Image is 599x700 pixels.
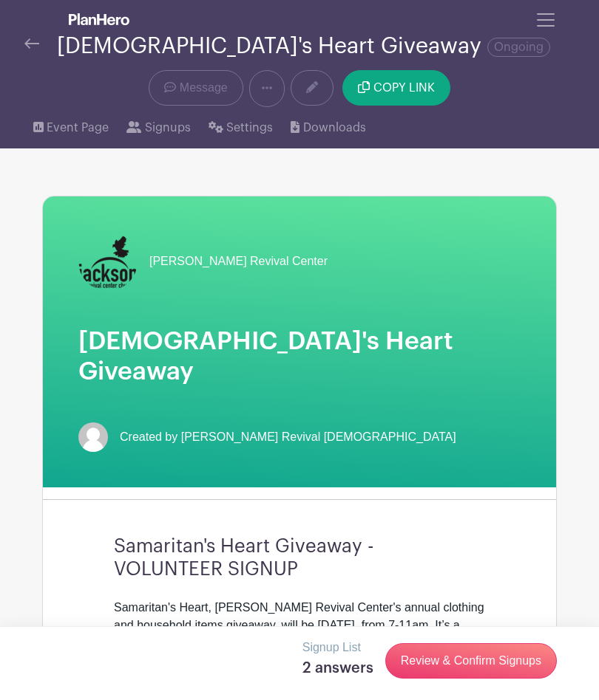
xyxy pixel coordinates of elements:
img: default-ce2991bfa6775e67f084385cd625a349d9dcbb7a52a09fb2fda1e96e2d18dcdb.png [78,422,108,452]
span: Created by [PERSON_NAME] Revival [DEMOGRAPHIC_DATA] [120,428,456,446]
h5: 2 answers [302,659,373,677]
span: Settings [226,119,273,137]
a: Review & Confirm Signups [385,643,557,679]
a: Signups [126,107,190,148]
button: Toggle navigation [526,6,566,34]
span: Message [180,79,228,97]
p: Signup List [302,639,373,656]
a: Settings [209,107,273,148]
span: COPY LINK [373,82,435,94]
h1: [DEMOGRAPHIC_DATA]'s Heart Giveaway [78,326,521,387]
span: Ongoing [487,38,550,57]
span: Downloads [303,119,366,137]
a: Downloads [291,107,365,148]
span: [PERSON_NAME] Revival Center [149,253,328,270]
a: Message [149,70,243,106]
span: Signups [145,119,191,137]
img: JRC%20Vertical%20Logo.png [78,232,138,291]
span: Event Page [47,119,109,137]
img: back-arrow-29a5d9b10d5bd6ae65dc969a981735edf675c4d7a1fe02e03b50dbd4ba3cdb55.svg [24,38,39,49]
div: [DEMOGRAPHIC_DATA]'s Heart Giveaway [57,34,550,58]
h3: Samaritan's Heart Giveaway - VOLUNTEER SIGNUP [114,535,485,581]
button: COPY LINK [342,70,450,106]
a: Event Page [33,107,109,148]
img: logo_white-6c42ec7e38ccf1d336a20a19083b03d10ae64f83f12c07503d8b9e83406b4c7d.svg [69,13,129,25]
